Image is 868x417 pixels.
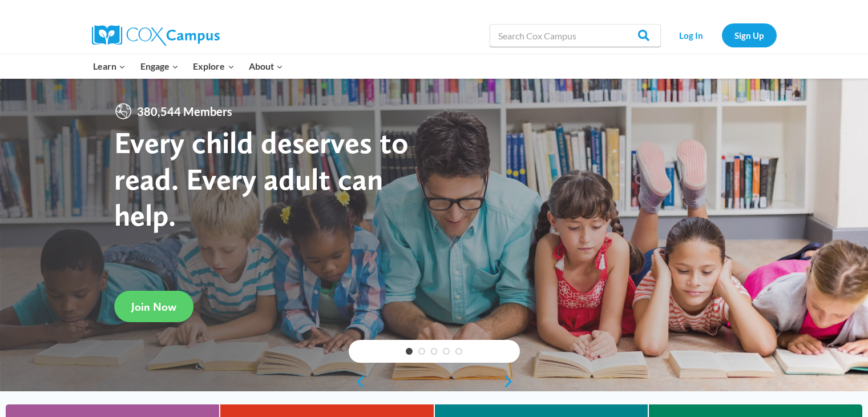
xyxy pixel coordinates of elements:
[114,291,193,322] a: Join Now
[92,25,220,46] img: Cox Campus
[132,102,237,121] span: 380,544 Members
[131,300,176,314] span: Join Now
[443,348,450,355] a: 4
[455,348,462,355] a: 5
[93,59,126,74] span: Learn
[431,348,438,355] a: 3
[490,24,661,47] input: Search Cox Campus
[418,348,425,355] a: 2
[349,370,520,393] div: content slider buttons
[86,54,290,78] nav: Primary Navigation
[722,23,777,47] a: Sign Up
[349,375,366,388] a: previous
[249,59,283,74] span: About
[193,59,234,74] span: Explore
[503,375,520,388] a: next
[667,23,777,47] nav: Secondary Navigation
[667,23,716,47] a: Log In
[406,348,413,355] a: 1
[140,59,179,74] span: Engage
[114,124,409,233] strong: Every child deserves to read. Every adult can help.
